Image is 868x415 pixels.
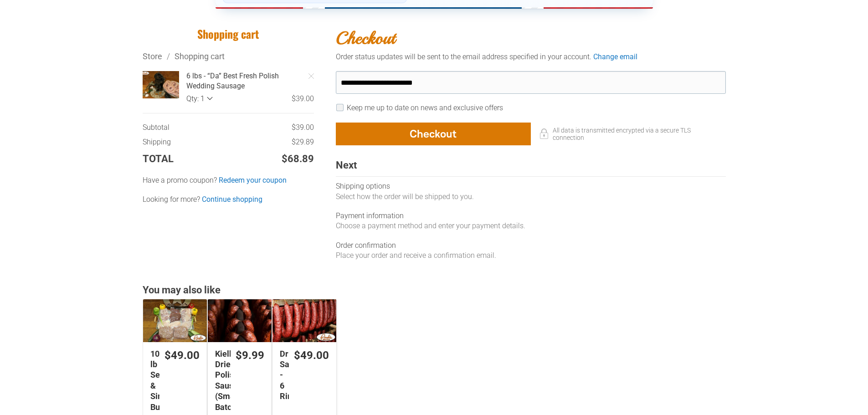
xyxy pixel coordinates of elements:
h2: Checkout [336,27,726,49]
div: Choose a payment method and enter your payment details. [336,221,726,231]
div: Dried Sausage - 6 Rings [280,348,289,402]
div: Next [336,159,726,177]
div: Payment information [336,211,726,221]
div: Kielbasa Dried Polish Sausage (Small Batch) [215,348,231,412]
div: $49.00 [164,348,200,363]
div: $9.99 [236,348,264,363]
div: 10 lb Seniors & Singles Bundles [150,348,159,412]
div: Select how the order will be shipped to you. [336,192,726,202]
a: Remove Item [302,67,320,85]
span: / [162,51,175,61]
span: $39.00 [292,123,314,132]
div: Order confirmation [336,241,726,251]
a: Dried Sausage - 6 Rings [272,299,336,342]
div: You may also like [143,284,726,297]
input: Your email address [336,71,726,94]
div: $39.00 [213,94,314,104]
td: Subtotal [143,123,231,137]
a: $49.00Dried Sausage - 6 Rings [272,348,336,408]
h1: Shopping cart [143,27,314,41]
a: 6 lbs - “Da” Best Fresh Polish Wedding Sausage [186,71,314,92]
span: $68.89 [282,152,314,166]
a: Kielbasa Dried Polish Sausage (Small Batch) [208,299,272,342]
a: 10 lb Seniors &amp; Singles Bundles [143,299,207,342]
div: Shipping options [336,181,726,191]
button: Checkout [336,123,531,145]
div: Place your order and receive a confirmation email. [336,251,726,261]
div: $49.00 [294,348,329,363]
a: Store [143,51,162,61]
div: Looking for more? [143,195,314,205]
label: Keep me up to date on news and exclusive offers [347,103,503,112]
td: Total [143,152,218,166]
div: All data is transmitted encrypted via a secure TLS connection [531,123,726,145]
td: $29.89 [231,137,313,152]
label: Have a promo coupon? [143,175,314,185]
a: Redeem your coupon [219,175,287,185]
div: Breadcrumbs [143,51,314,62]
a: Change email [593,52,637,61]
img: 10 lb Seniors & Singles Bundles [143,299,207,342]
span: Shipping [143,137,171,147]
a: Continue shopping [202,195,262,205]
a: Shopping cart [175,51,225,61]
div: Order status updates will be sent to the email address specified in your account. [336,52,726,62]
